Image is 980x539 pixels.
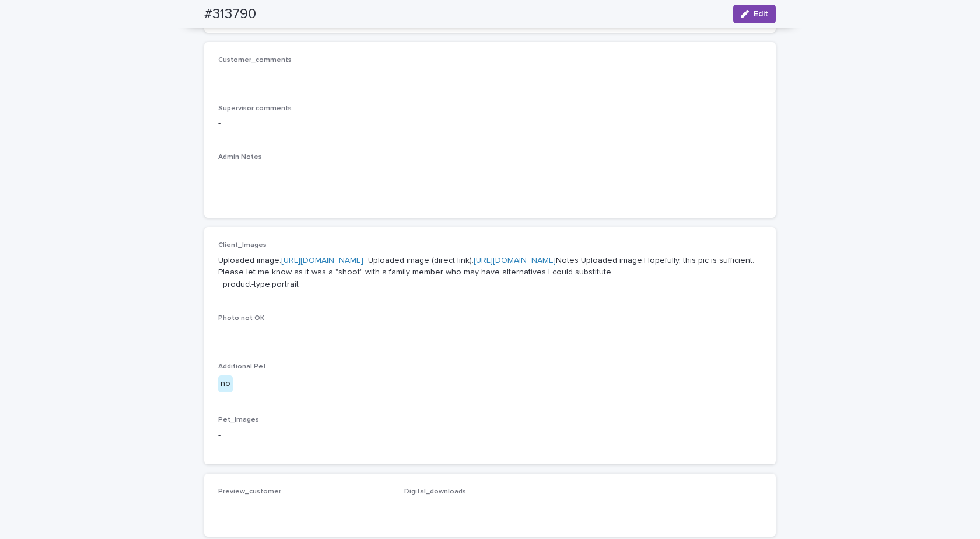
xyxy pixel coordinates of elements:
h2: #313790 [204,6,256,23]
a: [URL][DOMAIN_NAME] [281,256,363,265]
span: Digital_downloads [404,488,466,495]
span: Supervisor comments [218,105,292,112]
span: Client_Images [218,242,267,249]
p: - [218,69,762,81]
p: - [218,327,762,339]
span: Admin Notes [218,154,262,161]
p: Uploaded image: _Uploaded image (direct link): Notes Uploaded image:Hopefully, this pic is suffic... [218,255,762,291]
div: no [218,375,233,392]
a: [URL][DOMAIN_NAME] [474,256,556,265]
span: Pet_Images [218,416,259,423]
p: - [218,117,762,130]
p: - [404,501,576,513]
p: - [218,174,762,186]
p: - [218,429,762,441]
button: Edit [733,5,776,23]
span: Preview_customer [218,488,281,495]
span: Edit [754,10,768,18]
span: Customer_comments [218,57,292,64]
span: Additional Pet [218,363,266,370]
p: - [218,501,390,513]
span: Photo not OK [218,315,264,322]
